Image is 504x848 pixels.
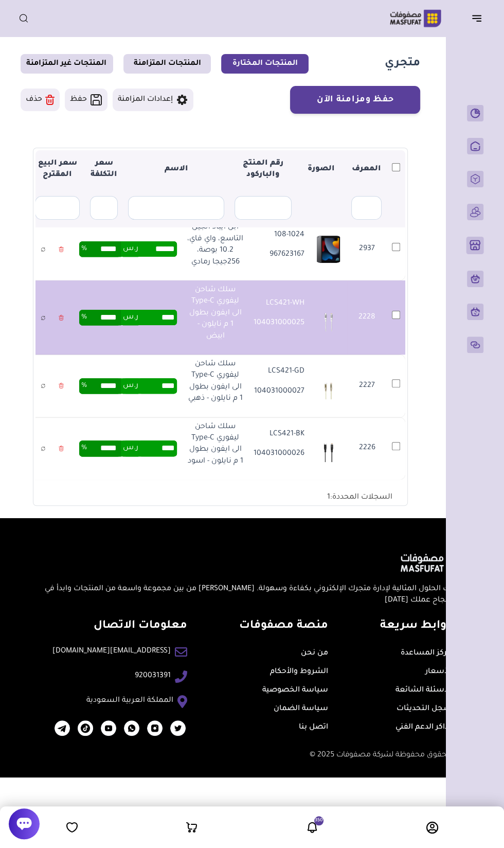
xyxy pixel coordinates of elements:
strong: سعر البيع المقترح [38,160,77,179]
td: 2227 [347,355,387,417]
a: مركز المساعدة [401,649,452,658]
a: سجل التحديثات [397,705,452,713]
p: سلك شاحن ليفوري Type-C الى ايفون بطول 1 م نايلون - اسود [187,421,243,468]
span: 350 [315,816,323,825]
td: 2226 [347,417,387,480]
p: 104031000026 [254,448,304,460]
img: 2023-07-25-64c0221ed0464.png [147,720,163,736]
img: 2023-07-25-64c022301425f.png [124,720,139,736]
p: LCS421-GD [254,366,304,377]
a: اتصل بنا [299,723,328,732]
a: الشروط والأحكام [270,668,328,676]
span: 1 [327,493,330,502]
a: تذاكر الدعم الفني [395,723,452,732]
img: 2025-05-27-6835a6eae54a1.png [315,236,342,263]
p: LCS421-WH [254,298,304,309]
button: حفظ ومزامنة الآن [290,86,420,114]
p: 104031000027 [254,386,304,397]
a: المنتجات المختارة [221,54,309,74]
strong: الاسم [165,165,188,173]
img: 2024-05-21-664ca0bbe9cba.png [315,304,342,331]
div: السجلات المحددة: [314,486,405,503]
h4: معلومات الاتصال [52,619,187,633]
img: 2023-07-25-64c0220d47a7b.png [170,720,186,736]
img: Logo [383,8,448,28]
button: حفظ [65,89,107,111]
strong: المعرف [352,165,381,173]
a: المملكة العربية السعودية [86,695,173,706]
span: ر.س [123,378,138,394]
td: 2228 [347,280,387,355]
a: المنتجات المتزامنة [123,54,211,74]
a: [EMAIL_ADDRESS][DOMAIN_NAME] [52,646,171,657]
a: من نحن [301,649,328,658]
a: الأسعار [425,668,452,676]
img: 2023-07-25-64c02204370b4.png [101,720,116,736]
h4: روابط سريعة [380,619,452,633]
img: 2025-03-25-67e2a7c3cad15.png [78,720,93,736]
span: ر.س [123,310,138,325]
h1: متجري [385,57,420,72]
a: 920031391 [135,670,171,682]
strong: الصورة [308,165,335,173]
button: حذف [21,89,60,111]
span: % [81,378,87,394]
p: سلك شاحن ليفوري Type-C الى ايفون بطول 1 م نايلون - ذهبي [187,359,243,405]
button: إعدادات المزامنة [113,89,193,111]
strong: سعر التكلفة [91,160,117,179]
td: 2937 [347,218,387,280]
h6: جميع الحقوق محفوظة لشركة مصفوفات 2025 © [33,751,471,761]
p: 967623167 [254,249,304,260]
p: سلك شاحن ليفوري Type-C الى ايفون بطول 1 م نايلون - ابيض [187,285,243,342]
span: % [81,440,87,456]
p: 108-1024 [254,229,304,241]
p: نقدم لك الحلول المثالية لإدارة متجرك الإلكتروني بكفاءة وسهولة. [PERSON_NAME] من بين مجموعة واسعة ... [33,584,471,607]
a: 350 [306,821,318,834]
img: 2024-05-21-664ca034e2487.png [315,435,342,462]
span: % [81,241,87,257]
a: الاسئلة الشائعة [395,686,452,695]
p: LCS421-BK [254,429,304,440]
span: ر.س [123,241,138,257]
img: 2024-05-21-664ca06c0d674.png [315,372,342,399]
a: سياسة الخصوصية [262,686,328,695]
span: % [81,310,87,325]
span: ر.س [123,440,138,456]
a: سياسة الضمان [274,705,328,713]
a: المنتجات غير المتزامنة [21,54,113,74]
strong: رقم المنتج والباركود [243,160,283,179]
p: ابل أيباد الجيل التاسع، واي فاي، 10.2 بوصة، 256جيجا رمادي [187,222,243,268]
img: 2023-12-25-6589b5437449c.png [55,720,70,736]
p: 104031000025 [254,317,304,329]
h4: منصة مصفوفات [239,619,328,633]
